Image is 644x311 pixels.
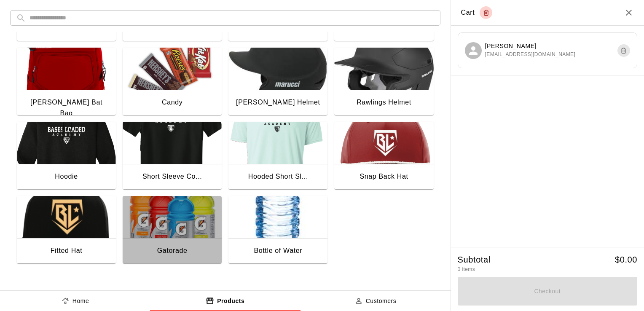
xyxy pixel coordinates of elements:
img: Hooded Short Sleve [228,122,327,164]
img: Rawlings Helmet [334,48,433,90]
div: Snap Back Hat [360,171,408,182]
span: [EMAIL_ADDRESS][DOMAIN_NAME] [485,51,576,59]
img: Candy [123,48,222,90]
img: Fitted Hat [17,196,116,238]
p: [PERSON_NAME] [485,42,576,51]
button: Marucci Bat Bag[PERSON_NAME] Bat Bag [17,48,116,128]
img: Marucci Helmet [228,48,327,90]
img: Hoodie [17,122,116,164]
p: Home [72,297,89,306]
div: Bottle of Water [254,245,302,256]
p: Customers [366,297,397,306]
button: Short Sleeve CottonShort Sleeve Co... [123,122,222,191]
button: Empty cart [480,6,492,19]
img: Bottle of Water [228,196,327,238]
button: Fitted HatFitted Hat [17,196,116,265]
div: Short Sleeve Co... [142,171,202,182]
button: Snap Back HatSnap Back Hat [334,122,433,191]
img: Gatorade [123,196,222,238]
p: Products [217,297,244,306]
h5: $ 0.00 [615,254,637,265]
button: Bottle of WaterBottle of Water [228,196,327,265]
button: Hooded Short SleveHooded Short Sl... [228,122,327,191]
button: GatoradeGatorade [123,196,222,265]
button: Remove customer [617,44,630,57]
button: Candy Candy [123,48,222,117]
div: Hooded Short Sl... [248,171,308,182]
span: 0 items [458,266,475,272]
img: Short Sleeve Cotton [123,122,222,164]
div: Gatorade [157,245,188,256]
div: [PERSON_NAME] Helmet [236,97,320,108]
div: Fitted Hat [51,245,83,256]
img: Snap Back Hat [334,122,433,164]
div: Rawlings Helmet [357,97,411,108]
div: Cart [461,6,493,19]
button: Rawlings HelmetRawlings Helmet [334,48,433,117]
h5: Subtotal [458,254,491,265]
div: Hoodie [55,171,78,182]
button: Marucci Helmet[PERSON_NAME] Helmet [228,48,327,117]
div: Candy [162,97,182,108]
div: [PERSON_NAME] Bat Bag [24,97,109,118]
button: HoodieHoodie [17,122,116,191]
button: Close [624,8,634,18]
img: Marucci Bat Bag [17,48,116,90]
